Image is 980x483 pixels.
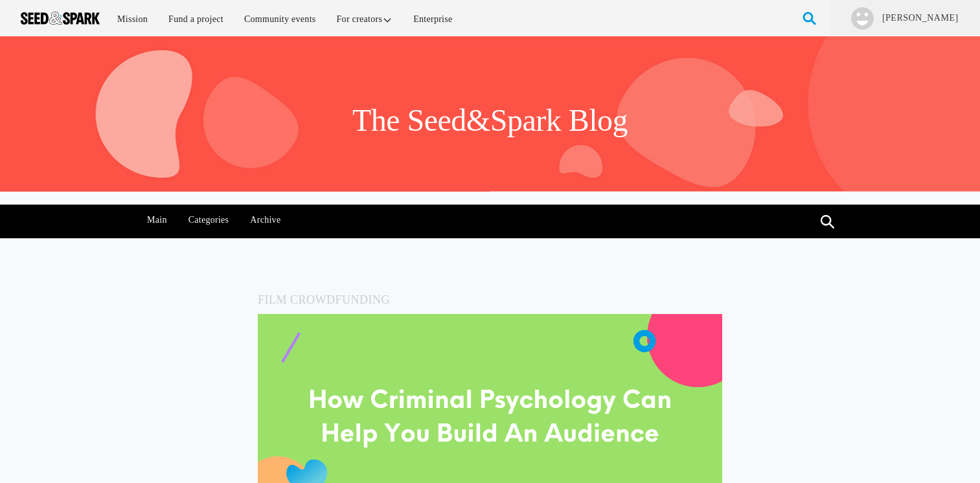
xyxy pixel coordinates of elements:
[159,5,233,33] a: Fund a project
[851,7,874,30] img: user.png
[404,5,461,33] a: Enterprise
[244,205,288,236] a: Archive
[181,205,236,236] a: Categories
[881,12,959,25] a: [PERSON_NAME]
[258,290,722,309] h5: Film Crowdfunding
[328,5,402,33] a: For creators
[21,12,100,25] img: Seed amp; Spark
[141,205,174,236] a: Main
[235,5,325,33] a: Community events
[352,101,628,140] h1: The Seed&Spark Blog
[108,5,157,33] a: Mission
